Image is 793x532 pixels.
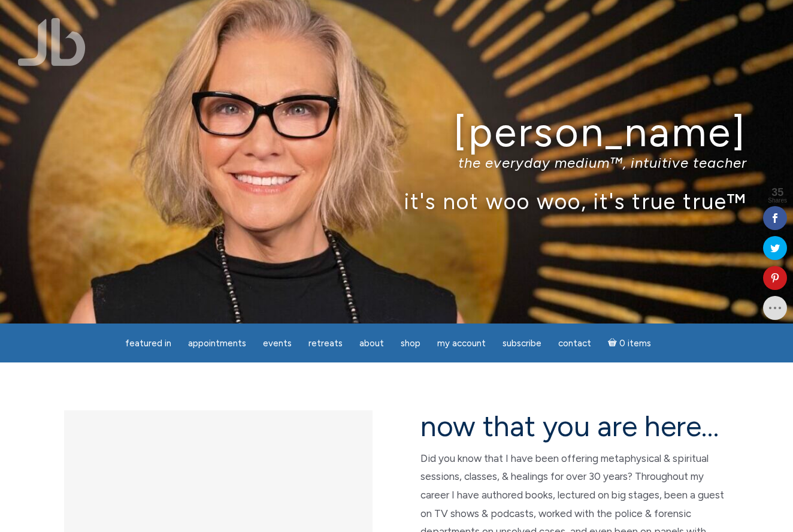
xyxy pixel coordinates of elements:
[46,154,747,171] p: the everyday medium™, intuitive teacher
[601,331,658,355] a: Cart0 items
[437,338,486,349] span: My Account
[401,338,420,349] span: Shop
[503,338,541,349] span: Subscribe
[394,332,428,355] a: Shop
[263,338,292,349] span: Events
[118,332,178,355] a: featured in
[256,332,299,355] a: Events
[420,410,729,442] h2: now that you are here…
[18,18,86,66] img: Jamie Butler. The Everyday Medium
[301,332,350,355] a: Retreats
[495,332,549,355] a: Subscribe
[125,338,171,349] span: featured in
[181,332,253,355] a: Appointments
[359,338,384,349] span: About
[188,338,246,349] span: Appointments
[608,338,619,349] i: Cart
[619,339,651,348] span: 0 items
[46,188,747,214] p: it's not woo woo, it's true true™
[352,332,391,355] a: About
[308,338,343,349] span: Retreats
[430,332,493,355] a: My Account
[768,187,787,198] span: 35
[551,332,598,355] a: Contact
[768,198,787,204] span: Shares
[558,338,591,349] span: Contact
[46,110,747,155] h1: [PERSON_NAME]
